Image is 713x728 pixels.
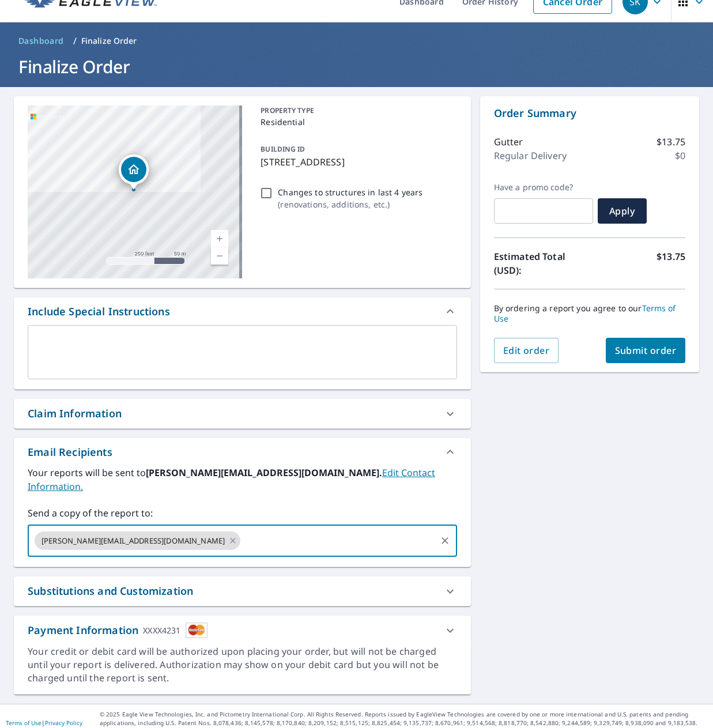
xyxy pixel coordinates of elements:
[211,247,228,265] a: Current Level 17, Zoom Out
[598,198,647,224] button: Apply
[261,105,452,116] p: PROPERTY TYPE
[119,154,149,190] div: Dropped pin, building 1, Residential property, 2879 Garden St Placerville, CA 95667
[14,616,471,645] div: Payment InformationXXXX4231cardImage
[615,344,677,357] span: Submit order
[494,149,567,163] p: Regular Delivery
[503,344,550,357] span: Edit order
[437,533,453,549] button: Clear
[143,623,180,638] div: XXXX4231
[186,623,208,638] img: cardImage
[675,149,685,163] p: $0
[28,645,457,685] div: Your credit or debit card will be authorized upon placing your order, but will not be charged unt...
[28,583,193,599] div: Substitutions and Customization
[494,303,685,324] p: By ordering a report you agree to our
[28,623,208,638] div: Payment Information
[6,719,82,726] p: |
[494,303,676,324] a: Terms of Use
[14,438,471,466] div: Email Recipients
[278,186,422,198] p: Changes to structures in last 4 years
[14,32,69,50] a: Dashboard
[28,444,112,460] div: Email Recipients
[657,250,685,277] p: $13.75
[494,182,593,193] label: Have a promo code?
[28,466,457,493] label: Your reports will be sent to
[607,205,637,217] span: Apply
[494,338,559,363] button: Edit order
[14,55,699,78] h1: Finalize Order
[81,35,137,47] p: Finalize Order
[18,35,64,47] span: Dashboard
[494,250,590,277] p: Estimated Total (USD):
[35,535,232,546] span: [PERSON_NAME][EMAIL_ADDRESS][DOMAIN_NAME]
[14,297,471,325] div: Include Special Instructions
[657,135,685,149] p: $13.75
[261,155,452,169] p: [STREET_ADDRESS]
[261,116,452,128] p: Residential
[494,135,523,149] p: Gutter
[28,406,122,421] div: Claim Information
[73,34,77,48] li: /
[606,338,686,363] button: Submit order
[278,198,422,210] p: ( renovations, additions, etc. )
[28,506,457,520] label: Send a copy of the report to:
[35,531,240,550] div: [PERSON_NAME][EMAIL_ADDRESS][DOMAIN_NAME]
[146,466,382,479] b: [PERSON_NAME][EMAIL_ADDRESS][DOMAIN_NAME].
[494,105,685,121] p: Order Summary
[211,230,228,247] a: Current Level 17, Zoom In
[14,576,471,606] div: Substitutions and Customization
[45,719,82,727] a: Privacy Policy
[6,719,42,727] a: Terms of Use
[28,304,170,319] div: Include Special Instructions
[14,32,699,50] nav: breadcrumb
[261,144,305,154] p: BUILDING ID
[14,399,471,428] div: Claim Information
